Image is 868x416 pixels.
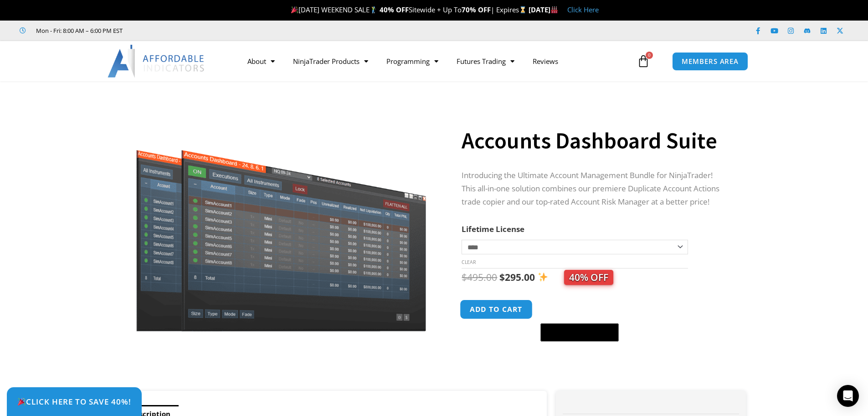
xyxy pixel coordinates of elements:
strong: 70% OFF [462,5,491,14]
img: 🎉 [291,6,298,13]
bdi: 495.00 [462,271,497,284]
img: 🎉 [18,398,26,405]
p: Introducing the Ultimate Account Management Bundle for NinjaTrader! This all-in-one solution comb... [462,169,728,209]
span: $ [499,271,505,284]
a: 🎉Click Here to save 40%! [7,387,142,416]
img: 🏭 [551,6,558,13]
img: ⌛ [519,6,526,13]
a: Click Here [567,5,599,14]
span: Click Here to save 40%! [17,398,131,405]
strong: [DATE] [529,5,558,14]
nav: Menu [238,51,635,72]
span: MEMBERS AREA [682,58,739,65]
img: ✨ [538,272,548,282]
img: LogoAI | Affordable Indicators – NinjaTrader [108,45,205,78]
iframe: Customer reviews powered by Trustpilot [135,26,272,35]
a: About [238,51,284,72]
div: Open Intercom Messenger [837,385,859,407]
span: [DATE] WEEKEND SALE Sitewide + Up To | Expires [289,5,528,14]
button: Add to cart [460,300,533,319]
a: NinjaTrader Products [284,51,377,72]
img: 🏌️‍♂️ [370,6,377,13]
button: Buy with GPay [540,323,619,342]
a: Programming [377,51,447,72]
h1: Accounts Dashboard Suite [462,125,728,157]
span: Mon - Fri: 8:00 AM – 6:00 PM EST [34,25,123,36]
bdi: 295.00 [499,271,535,284]
a: MEMBERS AREA [672,52,748,71]
span: $ [462,271,467,284]
span: 40% OFF [564,270,613,285]
label: Lifetime License [462,224,524,234]
strong: 40% OFF [380,5,409,14]
a: Reviews [524,51,567,72]
a: 0 [623,48,663,74]
a: Futures Trading [447,51,524,72]
a: Clear options [462,259,476,265]
iframe: PayPal Message 1 [462,347,728,355]
iframe: Secure express checkout frame [539,299,621,321]
span: 0 [646,52,653,59]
